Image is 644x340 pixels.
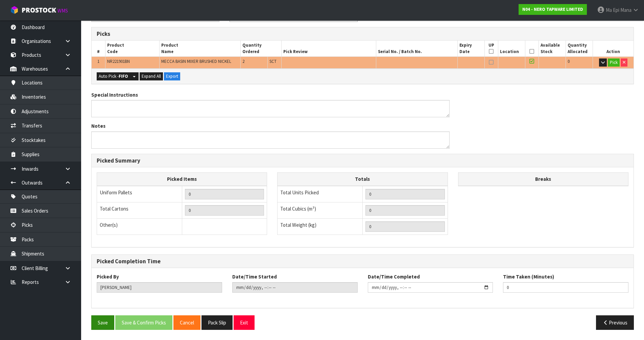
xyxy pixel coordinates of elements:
button: Save [91,315,114,330]
span: 1 [97,58,99,64]
td: Total Weight (kg) [278,218,363,235]
td: Other(s) [97,218,182,235]
span: ProStock [22,6,56,15]
th: Action [593,41,634,56]
span: MECCA BASIN MIXER BRUSHED NICKEL [161,58,231,64]
th: Serial No. / Batch No. [376,41,457,56]
th: Expiry Date [457,41,484,56]
button: Export [164,72,180,80]
td: Total Cartons [97,202,182,218]
label: Picked By [97,273,119,280]
label: Time Taken (Minutes) [503,273,554,280]
th: Location [498,41,525,56]
th: Quantity Ordered [241,41,281,56]
button: Previous [596,315,634,330]
h3: Picks [97,31,358,37]
td: Total Units Picked [278,186,363,202]
span: Ma Epi [606,7,619,13]
th: Product Code [105,41,159,56]
button: Cancel [173,315,200,330]
input: OUTERS TOTAL = CTN [185,205,264,216]
span: 2 [242,58,244,64]
span: SCT [269,58,277,64]
th: Available Stock [539,41,566,56]
th: Totals [278,173,448,186]
input: UNIFORM P LINES [185,189,264,199]
td: Uniform Pallets [97,186,182,202]
td: Total Cubics (m³) [278,202,363,218]
th: UP [484,41,498,56]
button: Pack Slip [201,315,233,330]
th: Breaks [458,173,628,186]
span: Expand All [142,73,161,79]
label: Date/Time Started [232,273,277,280]
button: Pick [608,58,620,67]
img: cube-alt.png [10,6,19,14]
label: Date/Time Completed [368,273,420,280]
button: Auto Pick -FIFO [97,72,130,80]
label: Notes [91,122,105,129]
span: NR221901BN [107,58,130,64]
h3: Picked Completion Time [97,258,628,265]
button: Expand All [140,72,163,80]
button: Exit [234,315,255,330]
button: Save & Confirm Picks [115,315,172,330]
input: Picked By [97,282,222,293]
strong: FIFO [119,73,128,79]
th: # [92,41,105,56]
th: Product Name [159,41,240,56]
strong: N04 - NERO TAPWARE LIMITED [522,6,583,12]
th: Quantity Allocated [566,41,593,56]
span: Mana [620,7,631,13]
span: 0 [568,58,570,64]
small: WMS [57,7,68,14]
input: Time Taken [503,282,628,293]
a: N04 - NERO TAPWARE LIMITED [519,4,587,15]
th: Pick Review [281,41,376,56]
label: Special Instructions [91,91,138,98]
h3: Picked Summary [97,157,628,164]
th: Picked Items [97,173,267,186]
